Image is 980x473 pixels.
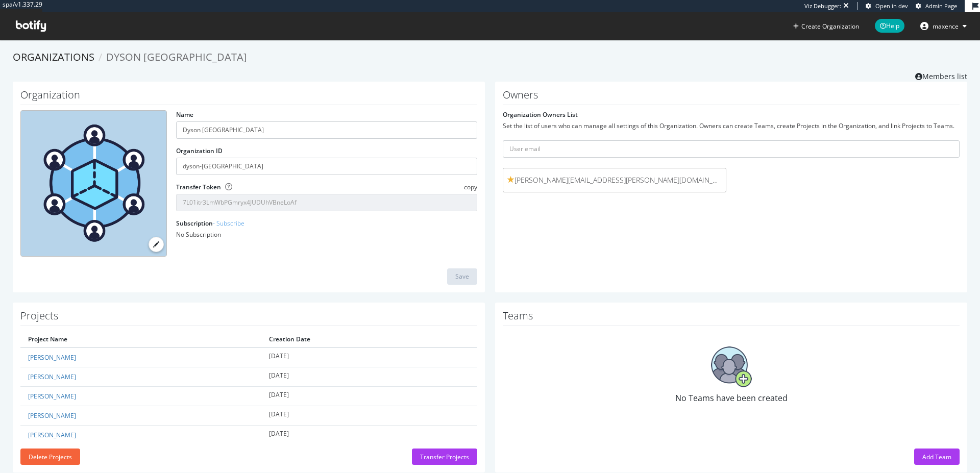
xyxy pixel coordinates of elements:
[28,431,76,439] a: [PERSON_NAME]
[176,146,223,155] label: Organization ID
[503,121,960,130] div: Set the list of users who can manage all settings of this Organization. Owners can create Teams, ...
[20,331,261,347] th: Project Name
[261,386,477,406] td: [DATE]
[503,89,960,105] h1: Owners
[925,2,957,10] span: Admin Page
[28,353,76,362] a: [PERSON_NAME]
[13,50,967,65] ol: breadcrumbs
[793,21,860,31] button: Create Organization
[176,183,221,191] label: Transfer Token
[20,310,477,326] h1: Projects
[261,406,477,426] td: [DATE]
[455,272,469,281] div: Save
[13,50,94,64] a: Organizations
[412,449,477,465] button: Transfer Projects
[711,346,752,387] img: No Teams have been created
[29,453,72,461] div: Delete Projects
[503,110,578,119] label: Organization Owners List
[675,392,788,404] span: No Teams have been created
[922,453,951,461] div: Add Team
[412,453,477,461] a: Transfer Projects
[912,18,975,34] button: maxence
[261,347,477,367] td: [DATE]
[420,453,469,461] div: Transfer Projects
[464,183,477,191] span: copy
[916,2,957,10] a: Admin Page
[447,268,477,285] button: Save
[176,158,477,175] input: Organization ID
[176,219,244,228] label: Subscription
[914,449,960,465] button: Add Team
[261,331,477,347] th: Creation Date
[20,89,477,105] h1: Organization
[804,2,841,10] div: Viz Debugger:
[106,50,247,64] span: Dyson [GEOGRAPHIC_DATA]
[503,140,960,158] input: User email
[20,449,80,465] button: Delete Projects
[866,2,908,10] a: Open in dev
[933,22,959,31] span: maxence
[213,219,244,228] a: - Subscribe
[914,453,960,461] a: Add Team
[176,110,193,119] label: Name
[507,175,722,185] span: [PERSON_NAME][EMAIL_ADDRESS][PERSON_NAME][DOMAIN_NAME]
[875,19,904,33] span: Help
[261,367,477,386] td: [DATE]
[28,411,76,420] a: [PERSON_NAME]
[261,426,477,445] td: [DATE]
[28,392,76,401] a: [PERSON_NAME]
[915,69,967,82] a: Members list
[28,372,76,381] a: [PERSON_NAME]
[176,121,477,139] input: name
[176,230,477,239] div: No Subscription
[20,453,80,461] a: Delete Projects
[503,310,960,326] h1: Teams
[875,2,908,10] span: Open in dev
